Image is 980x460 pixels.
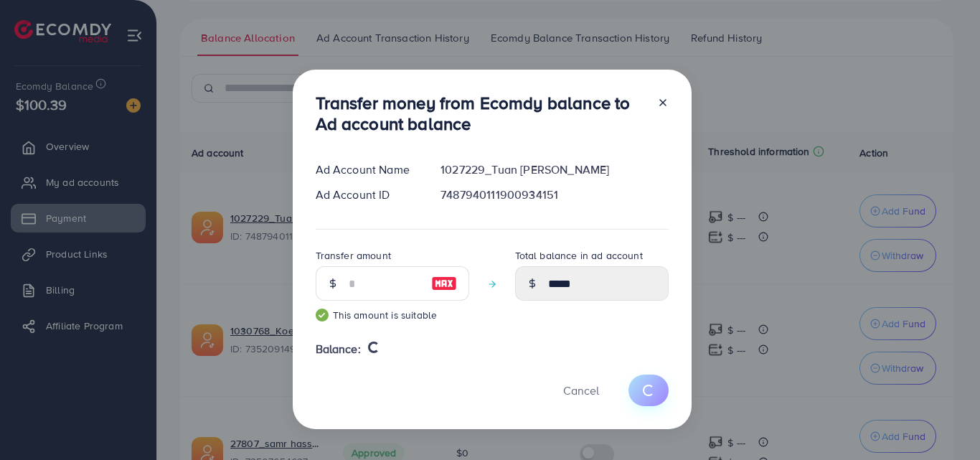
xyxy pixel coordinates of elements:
span: Cancel [563,382,599,398]
div: Ad Account Name [304,161,430,178]
label: Total balance in ad account [515,248,643,263]
div: 7487940111900934151 [429,187,679,203]
button: Cancel [545,375,617,405]
div: Ad Account ID [304,187,430,203]
div: 1027229_Tuan [PERSON_NAME] [429,161,679,178]
img: guide [316,309,329,321]
h3: Transfer money from Ecomdy balance to Ad account balance [316,93,646,134]
span: Balance: [316,341,361,357]
small: This amount is suitable [316,308,469,322]
img: image [431,275,457,292]
iframe: Chat [919,395,969,449]
label: Transfer amount [316,248,391,263]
